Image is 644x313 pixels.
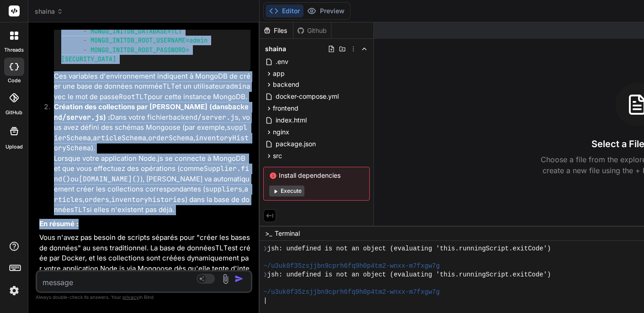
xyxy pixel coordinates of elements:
code: backend/server.js [54,102,249,122]
span: Install dependencies [269,171,364,180]
label: Upload [5,143,23,151]
code: TLT [215,244,228,253]
span: backend [273,80,299,89]
code: RootTLT [119,92,148,101]
span: - [83,27,87,35]
label: GitHub [5,109,22,117]
code: backend/server.js [169,113,239,122]
span: index.html [275,115,308,126]
span: - [83,46,87,54]
span: frontend [273,104,298,113]
img: settings [6,283,22,298]
span: shaina [35,7,63,16]
span: jsh: undefined is not an object (evaluating 'this.runningScript.exitCode') [267,244,551,253]
label: code [8,77,21,85]
strong: Création des collections par [PERSON_NAME] (dans ) : [54,102,249,122]
span: - [83,37,87,45]
span: MONGO_INITDB_DATABASE=TLT [90,27,182,35]
img: icon [234,274,244,283]
code: orderSchema [148,133,193,143]
span: ❯ [263,271,267,279]
span: privacy [122,294,139,300]
code: orders [85,195,109,204]
strong: En résumé : [39,219,79,228]
img: attachment [220,274,231,284]
span: ~/u3uk0f35zsjjbn9cprh6fq9h0p4tm2-wnxx-m7fxgw7g [263,288,440,297]
span: app [273,69,285,78]
code: inventoryHistorySchema [54,133,249,153]
code: TLT [163,82,175,91]
label: threads [4,46,24,54]
code: TLT [74,205,86,214]
span: nginx [273,127,289,137]
span: MONGO_INITDB_ROOT_PASSWORD=[SECURITY_DATA] [61,46,189,63]
span: MONGO_INITDB_ROOT_USERNAME=admin [90,37,208,45]
code: Supplier.find() [54,164,249,184]
p: Vous n'avez pas besoin de scripts séparés pour "créer les bases de données" au sens traditionnel.... [39,233,250,284]
span: ❯ [263,244,267,253]
p: Dans votre fichier , vous avez défini des schémas Mongoose (par exemple, , , , ). Lorsque votre a... [54,102,250,215]
code: admin [226,82,246,91]
div: Github [293,26,331,35]
p: Ces variables d'environnement indiquent à MongoDB de créer une base de données nommée et un utili... [54,71,250,102]
span: | [263,297,267,305]
code: articles [54,185,248,204]
span: package.json [275,138,317,149]
code: inventoryhistories [111,195,185,204]
span: src [273,151,282,160]
code: supplierSchema [54,123,247,143]
button: Execute [269,186,304,196]
div: Files [260,26,293,35]
span: ~/u3uk0f35zsjjbn9cprh6fq9h0p4tm2-wnxx-m7fxgw7g [263,262,440,271]
button: Editor [266,5,303,17]
span: jsh: undefined is not an object (evaluating 'this.runningScript.exitCode') [267,271,551,279]
span: >_ [265,229,272,238]
p: Always double-check its answers. Your in Bind [36,293,252,302]
span: .env [275,56,289,67]
code: suppliers [205,185,242,194]
code: articleSchema [93,133,146,143]
span: docker-compose.yml [275,91,340,102]
button: Preview [303,5,348,17]
span: shaina [265,44,286,53]
span: Terminal [275,229,300,238]
code: [DOMAIN_NAME]() [79,175,140,184]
